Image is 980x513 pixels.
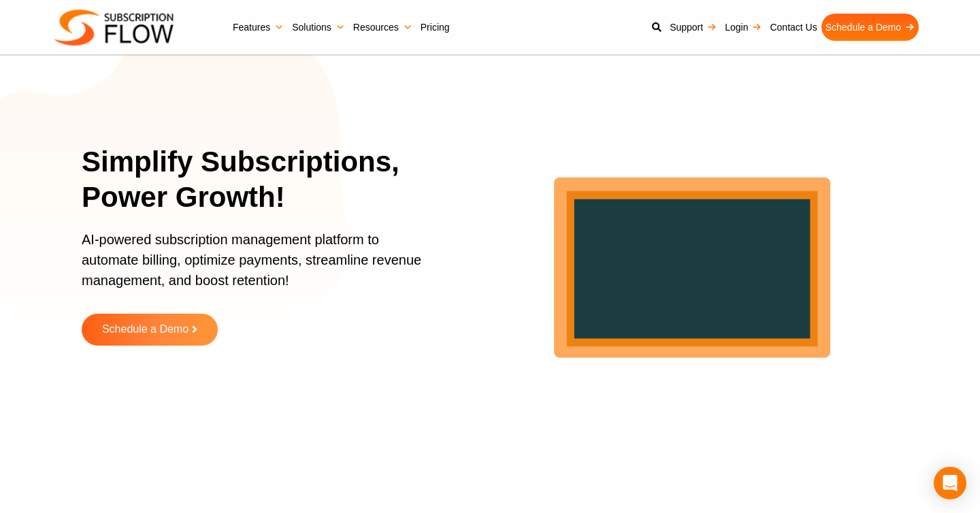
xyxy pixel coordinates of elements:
[82,144,453,216] h1: Simplify Subscriptions, Power Growth!
[82,314,218,346] a: Schedule a Demo
[82,229,436,304] p: AI-powered subscription management platform to automate billing, optimize payments, streamline re...
[102,324,189,335] span: Schedule a Demo
[54,10,174,46] img: Subscriptionflow
[934,467,966,499] div: Open Intercom Messenger
[288,14,349,41] a: Solutions
[666,14,721,41] a: Support
[229,14,288,41] a: Features
[349,14,416,41] a: Resources
[766,14,821,41] a: Contact Us
[721,14,766,41] a: Login
[416,14,454,41] a: Pricing
[821,14,919,41] a: Schedule a Demo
